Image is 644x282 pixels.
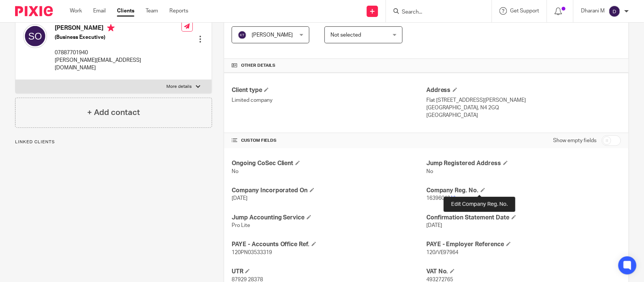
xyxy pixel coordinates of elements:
[232,187,426,195] h4: Company Incorporated On
[581,7,605,15] p: Dharani M
[70,7,82,15] a: Work
[426,97,621,104] p: Flat [STREET_ADDRESS][PERSON_NAME]
[169,7,188,15] a: Reports
[510,8,539,14] span: Get Support
[232,250,272,255] span: 120PN03533319
[426,159,621,167] h4: Jump Registered Address
[426,86,621,94] h4: Address
[426,241,621,248] h4: PAYE - Employer Reference
[452,196,476,201] a: View more
[252,32,293,38] span: [PERSON_NAME]
[330,32,361,38] span: Not selected
[55,34,181,41] h5: (Business Executive)
[15,139,212,145] p: Linked clients
[426,223,442,228] span: [DATE]
[426,104,621,112] p: [GEOGRAPHIC_DATA], N4 2GQ
[238,31,247,40] img: svg%3E
[232,138,426,144] h4: CUSTOM FIELDS
[401,9,469,16] input: Search
[553,137,596,144] label: Show empty fields
[55,24,181,34] h4: [PERSON_NAME]
[87,107,140,118] h4: + Add contact
[55,49,181,57] p: 07887701940
[146,7,158,15] a: Team
[167,84,192,90] p: More details
[426,250,459,255] span: 120/VE97964
[426,169,433,174] span: No
[426,112,621,119] p: [GEOGRAPHIC_DATA]
[232,97,426,104] p: Limited company
[609,5,621,17] img: svg%3E
[107,24,115,32] i: Primary
[426,268,621,276] h4: VAT No.
[426,187,621,195] h4: Company Reg. No.
[232,214,426,222] h4: Jump Accounting Service
[426,196,450,201] span: 16396046
[324,17,362,23] span: Sales Person
[232,86,426,94] h4: Client type
[15,6,53,16] img: Pixie
[232,159,426,167] h4: Ongoing CoSec Client
[23,24,47,48] img: svg%3E
[93,7,106,15] a: Email
[232,169,238,174] span: No
[232,241,426,248] h4: PAYE - Accounts Office Ref.
[232,268,426,276] h4: UTR
[426,214,621,222] h4: Confirmation Statement Date
[117,7,134,15] a: Clients
[232,196,247,201] span: [DATE]
[55,57,181,72] p: [PERSON_NAME][EMAIL_ADDRESS][DOMAIN_NAME]
[232,223,250,228] span: Pro Lite
[232,17,293,23] span: Assistant Accountant
[241,63,275,69] span: Other details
